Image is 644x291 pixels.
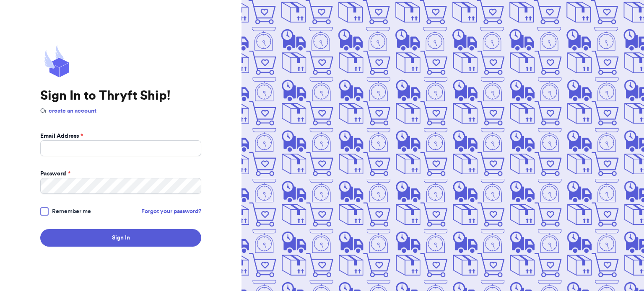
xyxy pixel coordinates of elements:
[40,132,83,140] label: Email Address
[40,229,201,247] button: Sign In
[52,207,91,216] span: Remember me
[141,207,201,216] a: Forgot your password?
[40,107,201,115] p: Or
[49,108,96,114] a: create an account
[40,170,70,178] label: Password
[40,88,201,103] h1: Sign In to Thryft Ship!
